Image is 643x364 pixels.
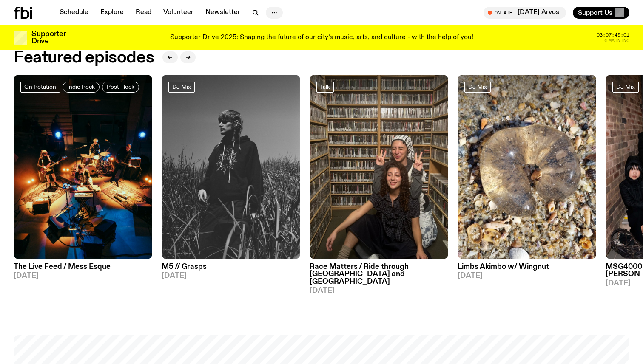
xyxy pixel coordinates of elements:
h3: Limbs Akimbo w/ Wingnut [458,263,596,271]
a: Talk [316,82,334,93]
span: [DATE] [458,272,596,279]
h3: M5 // Grasps [162,263,300,271]
span: Post-Rock [107,84,134,90]
span: [DATE] [14,272,152,279]
span: Talk [320,84,330,90]
a: Race Matters / Ride through [GEOGRAPHIC_DATA] and [GEOGRAPHIC_DATA][DATE] [310,259,448,294]
h3: Race Matters / Ride through [GEOGRAPHIC_DATA] and [GEOGRAPHIC_DATA] [310,263,448,285]
a: Read [131,7,156,19]
a: Volunteer [158,7,199,19]
span: DJ Mix [468,84,487,90]
a: Schedule [54,7,94,19]
img: Sara and Malaak squatting on ground in fbi music library. Sara is making peace signs behind Malaa... [310,75,448,260]
a: DJ Mix [464,82,491,93]
span: Support Us [578,9,612,17]
button: On Air[DATE] Arvos [484,7,566,19]
span: [DATE] [162,272,300,279]
a: DJ Mix [612,82,639,93]
span: On Rotation [24,84,56,90]
a: Limbs Akimbo w/ Wingnut[DATE] [458,259,596,279]
span: DJ Mix [172,84,191,90]
span: [DATE] [310,287,448,294]
h3: Supporter Drive [31,31,65,45]
a: Post-Rock [102,82,139,93]
a: Explore [95,7,129,19]
h2: Featured episodes [14,50,154,65]
p: Supporter Drive 2025: Shaping the future of our city’s music, arts, and culture - with the help o... [170,34,473,42]
a: Indie Rock [63,82,100,93]
span: Remaining [603,38,629,43]
span: Indie Rock [67,84,95,90]
span: 03:07:45:01 [597,33,629,37]
a: M5 // Grasps[DATE] [162,259,300,279]
a: On Rotation [20,82,60,93]
span: DJ Mix [616,84,635,90]
a: Newsletter [200,7,245,19]
h3: The Live Feed / Mess Esque [14,263,152,271]
button: Support Us [573,7,629,19]
a: DJ Mix [168,82,195,93]
a: The Live Feed / Mess Esque[DATE] [14,259,152,279]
